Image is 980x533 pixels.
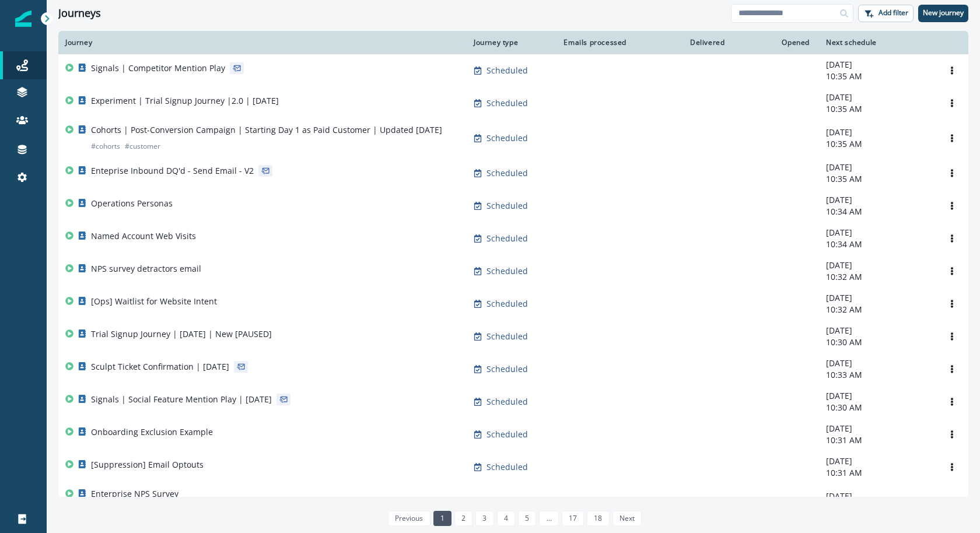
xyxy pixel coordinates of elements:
[58,222,968,255] a: Named Account Web VisitsScheduled-[DATE]10:34 AMOptions
[826,92,929,103] p: [DATE]
[91,141,120,152] p: # cohorts
[487,167,528,179] p: Scheduled
[826,38,929,47] div: Next schedule
[643,38,727,47] div: Delivered
[487,233,528,244] p: Scheduled
[943,426,961,443] button: Options
[826,206,929,218] p: 10:34 AM
[487,496,528,508] p: Scheduled
[826,304,929,315] p: 10:32 AM
[826,336,929,348] p: 10:30 AM
[487,97,528,109] p: Scheduled
[918,5,968,22] button: New journey
[826,434,929,446] p: 10:31 AM
[826,194,929,206] p: [DATE]
[487,363,528,375] p: Scheduled
[943,94,961,112] button: Options
[58,451,968,483] a: [Suppression] Email OptoutsScheduled-[DATE]10:31 AMOptions
[65,38,460,47] div: Journey
[826,162,929,173] p: [DATE]
[826,423,929,434] p: [DATE]
[943,493,961,511] button: Options
[826,173,929,185] p: 10:35 AM
[487,298,528,310] p: Scheduled
[826,369,929,381] p: 10:33 AM
[518,511,536,526] a: Page 5
[91,95,279,107] p: Experiment | Trial Signup Journey |2.0 | [DATE]
[58,120,968,157] a: Cohorts | Post-Conversion Campaign | Starting Day 1 as Paid Customer | Updated [DATE]#cohorts#cus...
[91,361,229,373] p: Sculpt Ticket Confirmation | [DATE]
[826,71,929,82] p: 10:35 AM
[826,455,929,467] p: [DATE]
[91,459,204,471] p: [Suppression] Email Optouts
[58,483,968,521] a: Enterprise NPS Survey#NPS#customer#feedbackScheduled-[DATE]10:30 AMOptions
[91,230,196,242] p: Named Account Web Visits
[826,271,929,283] p: 10:32 AM
[943,360,961,378] button: Options
[487,331,528,342] p: Scheduled
[58,7,101,20] h1: Journeys
[125,141,160,152] p: # customer
[943,230,961,247] button: Options
[612,511,642,526] a: Next page
[943,458,961,476] button: Options
[475,511,494,526] a: Page 3
[539,511,558,526] a: Jump forward
[923,9,964,17] p: New journey
[91,488,178,500] p: Enterprise NPS Survey
[91,165,254,177] p: Enteprise Inbound DQ'd - Send Email - V2
[91,426,213,438] p: Onboarding Exclusion Example
[858,5,914,22] button: Add filter
[58,190,968,222] a: Operations PersonasScheduled-[DATE]10:34 AMOptions
[58,287,968,320] a: [Ops] Waitlist for Website IntentScheduled-[DATE]10:32 AMOptions
[741,38,812,47] div: Opened
[385,511,642,526] ul: Pagination
[58,255,968,287] a: NPS survey detractors emailScheduled-[DATE]10:32 AMOptions
[562,511,584,526] a: Page 17
[487,461,528,473] p: Scheduled
[943,393,961,411] button: Options
[487,132,528,144] p: Scheduled
[487,200,528,212] p: Scheduled
[943,262,961,280] button: Options
[878,9,908,17] p: Add filter
[826,127,929,138] p: [DATE]
[826,103,929,115] p: 10:35 AM
[91,62,225,74] p: Signals | Competitor Mention Play
[587,511,609,526] a: Page 18
[943,295,961,313] button: Options
[826,59,929,71] p: [DATE]
[826,325,929,336] p: [DATE]
[15,10,32,27] img: Inflection
[943,62,961,79] button: Options
[487,65,528,76] p: Scheduled
[58,87,968,120] a: Experiment | Trial Signup Journey |2.0 | [DATE]Scheduled-[DATE]10:35 AMOptions
[91,328,272,340] p: Trial Signup Journey | [DATE] | New [PAUSED]
[497,511,515,526] a: Page 4
[58,418,968,451] a: Onboarding Exclusion ExampleScheduled-[DATE]10:31 AMOptions
[91,263,201,275] p: NPS survey detractors email
[826,292,929,304] p: [DATE]
[826,467,929,479] p: 10:31 AM
[826,138,929,150] p: 10:35 AM
[826,239,929,250] p: 10:34 AM
[91,296,217,307] p: [Ops] Waitlist for Website Intent
[561,38,629,47] div: Emails processed
[487,396,528,408] p: Scheduled
[943,197,961,215] button: Options
[91,394,272,405] p: Signals | Social Feature Mention Play | [DATE]
[91,198,173,209] p: Operations Personas
[91,124,442,136] p: Cohorts | Post-Conversion Campaign | Starting Day 1 as Paid Customer | Updated [DATE]
[943,328,961,345] button: Options
[487,265,528,277] p: Scheduled
[58,353,968,385] a: Sculpt Ticket Confirmation | [DATE]Scheduled-[DATE]10:33 AMOptions
[474,38,547,47] div: Journey type
[58,157,968,190] a: Enteprise Inbound DQ'd - Send Email - V2Scheduled-[DATE]10:35 AMOptions
[826,390,929,402] p: [DATE]
[454,511,473,526] a: Page 2
[826,227,929,239] p: [DATE]
[943,164,961,182] button: Options
[826,357,929,369] p: [DATE]
[58,320,968,353] a: Trial Signup Journey | [DATE] | New [PAUSED]Scheduled-[DATE]10:30 AMOptions
[826,402,929,413] p: 10:30 AM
